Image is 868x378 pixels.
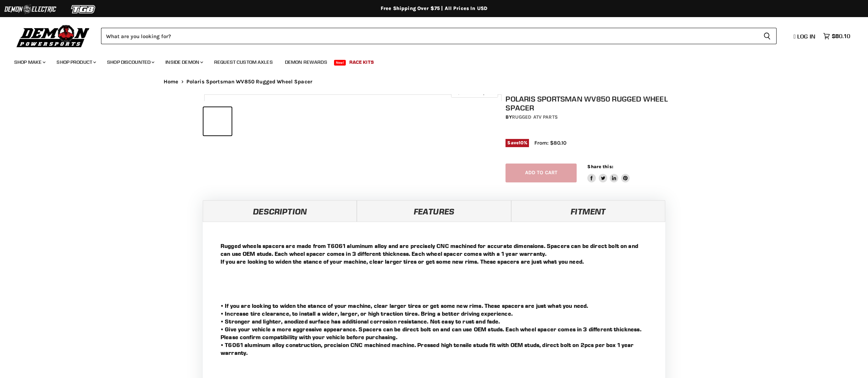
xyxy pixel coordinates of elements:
a: Shop Make [9,55,50,69]
aside: Share this: [587,164,630,182]
a: Shop Discounted [102,55,159,69]
span: Polaris Sportsman WV850 Rugged Wheel Spacer [186,79,312,85]
a: Log in [790,33,820,40]
img: TGB Logo 2 [57,2,110,16]
button: Search [758,28,777,44]
span: Log in [797,33,815,40]
span: Save % [506,139,529,147]
a: Shop Product [51,55,100,69]
a: Request Custom Axles [209,55,278,69]
a: Home [164,79,179,85]
form: Product [101,28,777,44]
a: Demon Rewards [280,55,333,69]
a: Inside Demon [160,55,207,69]
span: $80.10 [832,33,850,40]
a: Race Kits [344,55,379,69]
a: Fitment [511,200,665,222]
a: $80.10 [820,31,854,41]
img: Demon Electric Logo 2 [4,2,57,16]
ul: Main menu [9,52,848,69]
a: Features [357,200,511,222]
button: Polaris Sportsman WV850 Rugged Wheel Spacer thumbnail [203,107,232,135]
span: New! [334,60,346,66]
nav: Breadcrumbs [149,79,719,85]
input: Search [101,28,758,44]
div: by [506,113,668,121]
span: 10 [519,140,524,145]
img: Demon Powersports [14,23,92,48]
p: Rugged wheels spacers are made from T6061 aluminum alloy and are precisely CNC machined for accur... [221,242,647,265]
a: Rugged ATV Parts [512,114,558,120]
a: Description [203,200,357,222]
span: Click to expand [455,90,494,95]
span: Share this: [587,164,613,169]
div: Free Shipping Over $75 | All Prices In USD [149,5,719,12]
h1: Polaris Sportsman WV850 Rugged Wheel Spacer [506,94,668,112]
span: From: $80.10 [534,140,566,146]
p: • If you are looking to widen the stance of your machine, clear larger tires or get some new rims... [221,302,647,357]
